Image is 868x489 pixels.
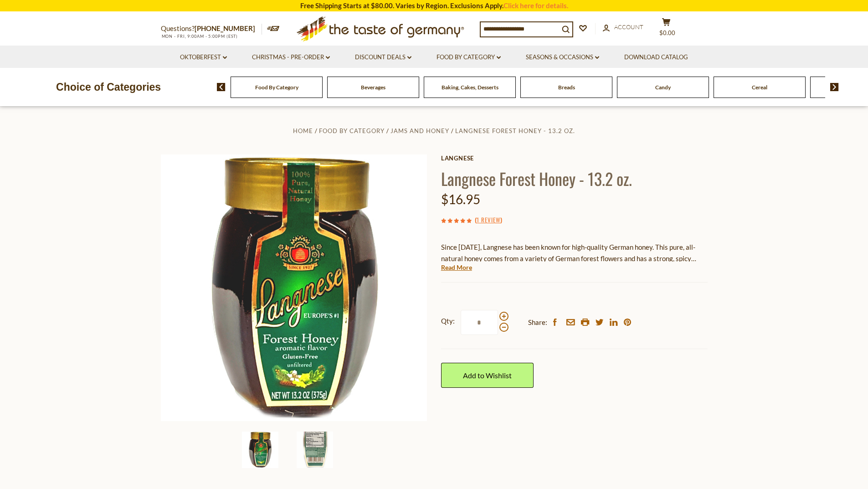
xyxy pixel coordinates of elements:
img: Langnese Forest Honey - 13.2 oz. [297,432,333,468]
a: Candy [655,84,671,91]
button: $0.00 [653,18,680,41]
a: Add to Wishlist [441,363,534,388]
a: Beverages [361,84,385,91]
a: Oktoberfest [180,52,227,62]
span: $0.00 [659,29,675,36]
a: Account [603,22,643,32]
a: Cereal [752,84,767,91]
a: Home [293,127,313,134]
a: Christmas - PRE-ORDER [252,52,330,62]
a: Click here for details. [503,1,568,10]
span: ( ) [475,215,502,224]
p: Questions? [161,23,262,35]
a: [PHONE_NUMBER] [195,24,255,32]
a: Langnese [441,154,708,162]
a: Breads [558,84,575,91]
img: Langnese Forest Honey - 13.2 oz. [242,432,278,468]
a: Download Catalog [624,52,688,62]
a: Discount Deals [355,52,411,62]
a: Seasons & Occasions [526,52,599,62]
span: Share: [528,317,547,328]
a: Read More [441,263,472,272]
h1: Langnese Forest Honey - 13.2 oz. [441,168,708,189]
span: MON - FRI, 9:00AM - 5:00PM (EST) [161,34,238,39]
a: Jams and Honey [390,127,449,134]
a: Langnese Forest Honey - 13.2 oz. [455,127,575,134]
span: $16.95 [441,191,480,207]
img: previous arrow [217,83,226,91]
a: Food By Category [437,52,501,62]
a: Food By Category [319,127,385,134]
strong: Qty: [441,315,455,327]
a: Food By Category [255,84,298,91]
input: Qty: [461,310,498,335]
img: Langnese Forest Honey - 13.2 oz. [161,154,427,421]
img: next arrow [830,83,839,91]
span: Account [614,23,643,31]
a: Baking, Cakes, Desserts [442,84,498,91]
p: Since [DATE], Langnese has been known for high-quality German honey. This pure, all-natural honey... [441,242,708,264]
a: 1 Review [477,215,500,225]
